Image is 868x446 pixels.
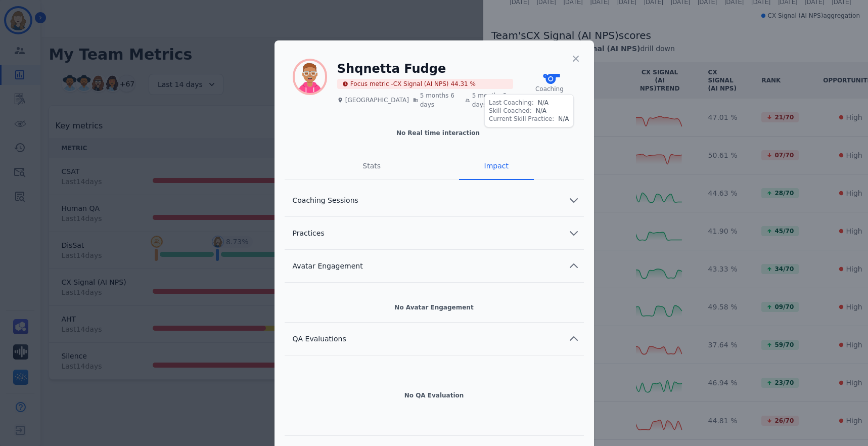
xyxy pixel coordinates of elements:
[536,107,546,115] span: N/A
[472,91,513,109] span: 5 months 6 days
[285,334,354,344] span: QA Evaluations
[285,195,367,205] span: Coaching Sessions
[337,61,513,77] h1: Shqnetta Fudge
[285,323,584,355] button: QA Evaluations chevron up
[337,91,409,109] div: [GEOGRAPHIC_DATA]
[285,184,584,217] button: Coaching Sessions chevron down
[489,99,569,107] div: Last Coaching:
[484,162,509,170] span: Impact
[568,227,580,239] svg: chevron down
[568,333,580,345] svg: chevron up
[285,250,584,283] button: Avatar Engagement chevron up
[558,115,569,123] span: N/A
[295,61,325,93] img: Rounded avatar
[525,85,573,101] span: Coaching Session
[285,303,584,312] div: No Avatar Engagement
[337,79,513,89] span: Focus metric - CX Signal (AI NPS) 44.31 %
[285,217,584,250] button: Practices chevron down
[538,99,549,107] span: N/A
[285,261,371,271] span: Avatar Engagement
[420,91,461,109] span: 5 months 6 days
[568,194,580,206] svg: chevron down
[285,391,584,400] div: No QA Evaluation
[489,115,569,123] div: Current Skill Practice:
[285,228,333,238] span: Practices
[568,260,580,272] svg: chevron up
[362,162,381,170] span: Stats
[489,107,569,115] div: Skill Coached:
[293,129,584,137] div: No Real time interaction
